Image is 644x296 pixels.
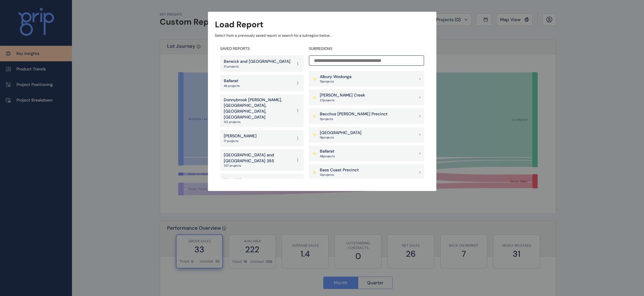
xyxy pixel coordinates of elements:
p: Donnybrook [PERSON_NAME], [GEOGRAPHIC_DATA], [GEOGRAPHIC_DATA], [GEOGRAPHIC_DATA] [224,97,292,120]
h3: Load Report [215,19,263,30]
p: 17 projects [224,139,257,143]
p: Berwick and [GEOGRAPHIC_DATA] [224,59,290,65]
p: 27 project s [320,98,365,102]
p: [GEOGRAPHIC_DATA] and [GEOGRAPHIC_DATA] 355 [224,152,292,164]
p: 18 project s [320,136,361,140]
p: Bass Coast Precinct [320,167,359,173]
p: Ballarat [320,148,335,154]
p: 48 projects [224,84,240,88]
p: 48 project s [320,154,335,158]
p: [PERSON_NAME] [224,133,257,139]
h4: SAVED REPORTS [220,46,304,51]
p: 15 project s [320,80,352,84]
p: [PERSON_NAME] Creek [320,92,365,98]
p: 31 projects [224,65,290,69]
p: Albury Wodonga [320,74,352,80]
p: Bacchus [PERSON_NAME] Precinct [320,111,388,117]
p: Ballarat [224,78,240,84]
p: 133 projects [224,120,292,124]
p: West 142 [224,177,241,183]
p: [GEOGRAPHIC_DATA] [320,130,361,136]
p: 357 projects [224,164,292,168]
p: Select from a previously saved report or search for a subregion below... [215,33,429,38]
h4: SUBREGIONS [309,46,424,51]
p: 5 project s [320,117,388,121]
p: 13 project s [320,173,359,177]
